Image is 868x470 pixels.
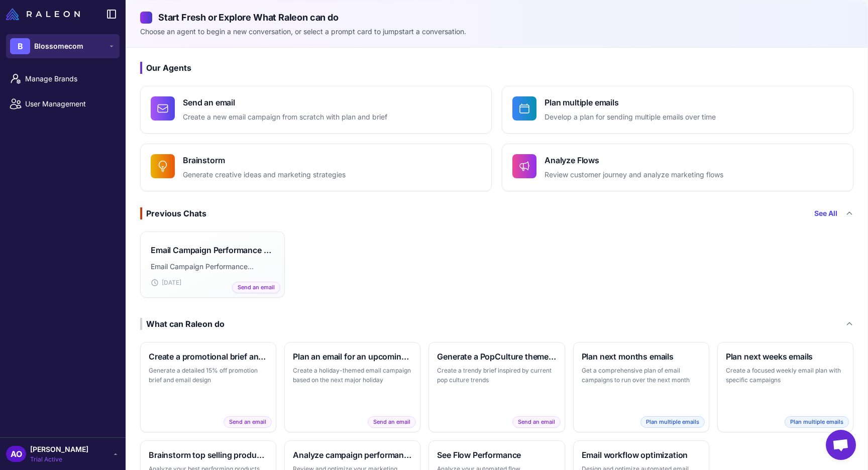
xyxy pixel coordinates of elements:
[140,207,206,219] div: Previous Chats
[6,34,120,58] button: BBlossomecom
[512,416,561,428] span: Send an email
[582,366,701,385] p: Get a comprehensive plan of email campaigns to run over the next month
[717,342,853,432] button: Plan next weeks emailsCreate a focused weekly email plan with specific campaignsPlan multiple emails
[726,366,845,385] p: Create a focused weekly email plan with specific campaigns
[183,96,387,108] h4: Send an email
[140,62,853,74] h3: Our Agents
[437,366,556,385] p: Create a trendy brief inspired by current pop culture trends
[582,449,701,461] h3: Email workflow optimization
[437,350,556,363] h3: Generate a PopCulture themed brief
[25,98,114,109] span: User Management
[34,41,83,52] span: Blossomecom
[140,86,492,134] button: Send an emailCreate a new email campaign from scratch with plan and brief
[293,366,412,385] p: Create a holiday-themed email campaign based on the next major holiday
[293,350,412,363] h3: Plan an email for an upcoming holiday
[582,350,701,363] h3: Plan next months emails
[149,449,268,461] h3: Brainstorm top selling products
[149,350,268,363] h3: Create a promotional brief and email
[30,455,88,464] span: Trial Active
[826,430,856,460] div: Open chat
[4,93,122,114] a: User Management
[428,342,565,432] button: Generate a PopCulture themed briefCreate a trendy brief inspired by current pop culture trendsSen...
[140,26,853,37] p: Choose an agent to begin a new conversation, or select a prompt card to jumpstart a conversation.
[573,342,709,432] button: Plan next months emailsGet a comprehensive plan of email campaigns to run over the next monthPlan...
[785,416,849,428] span: Plan multiple emails
[4,68,122,89] a: Manage Brands
[151,278,274,287] div: [DATE]
[284,342,420,432] button: Plan an email for an upcoming holidayCreate a holiday-themed email campaign based on the next maj...
[437,449,556,461] h3: See Flow Performance
[140,342,276,432] button: Create a promotional brief and emailGenerate a detailed 15% off promotion brief and email designS...
[183,111,387,123] p: Create a new email campaign from scratch with plan and brief
[232,282,280,293] span: Send an email
[545,96,716,108] h4: Plan multiple emails
[25,73,114,84] span: Manage Brands
[368,416,416,428] span: Send an email
[224,416,272,428] span: Send an email
[814,208,837,219] a: See All
[183,169,346,181] p: Generate creative ideas and marketing strategies
[151,244,274,256] h3: Email Campaign Performance Analysis
[30,444,88,455] span: [PERSON_NAME]
[6,8,84,20] a: Raleon Logo
[726,350,845,363] h3: Plan next weeks emails
[502,144,853,191] button: Analyze FlowsReview customer journey and analyze marketing flows
[140,318,225,330] div: What can Raleon do
[6,8,80,20] img: Raleon Logo
[140,144,492,191] button: BrainstormGenerate creative ideas and marketing strategies
[10,38,30,54] div: B
[545,169,723,181] p: Review customer journey and analyze marketing flows
[502,86,853,134] button: Plan multiple emailsDevelop a plan for sending multiple emails over time
[6,446,26,462] div: AO
[151,261,274,272] p: Email Campaign Performance Analysis
[183,154,346,166] h4: Brainstorm
[545,154,723,166] h4: Analyze Flows
[545,111,716,123] p: Develop a plan for sending multiple emails over time
[293,449,412,461] h3: Analyze campaign performance
[140,11,853,24] h2: Start Fresh or Explore What Raleon can do
[640,416,705,428] span: Plan multiple emails
[149,366,268,385] p: Generate a detailed 15% off promotion brief and email design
